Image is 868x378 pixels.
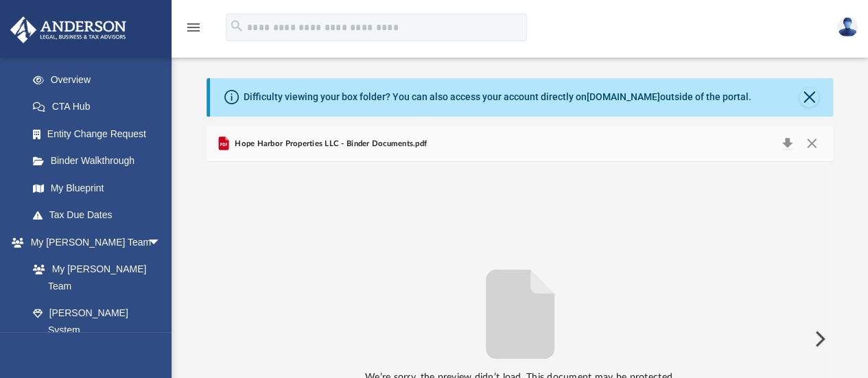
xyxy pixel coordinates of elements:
a: My [PERSON_NAME] Team [19,256,168,300]
button: Close [799,88,819,107]
a: Entity Change Request [19,120,182,147]
i: search [229,19,244,34]
img: User Pic [837,17,858,37]
span: Hope Harbor Properties LLC - Binder Documents.pdf [232,138,427,150]
a: [DOMAIN_NAME] [587,91,660,102]
a: Overview [19,66,182,93]
a: Tax Due Dates [19,202,182,229]
span: arrow_drop_down [148,228,175,257]
a: Binder Walkthrough [19,147,182,175]
button: Download [775,134,799,154]
a: My [PERSON_NAME] Teamarrow_drop_down [10,228,175,256]
img: Anderson Advisors Platinum Portal [6,16,130,43]
button: Close [799,134,824,154]
i: menu [185,19,202,36]
div: Difficulty viewing your box folder? You can also access your account directly on outside of the p... [244,90,751,104]
a: CTA Hub [19,93,182,121]
a: My Blueprint [19,174,175,202]
a: [PERSON_NAME] System [19,300,175,344]
a: menu [185,26,202,36]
